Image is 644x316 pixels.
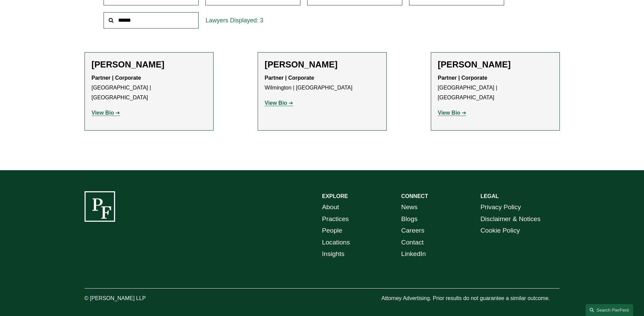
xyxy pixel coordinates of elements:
p: Attorney Advertising. Prior results do not guarantee a similar outcome. [381,294,559,303]
strong: View Bio [92,110,114,116]
a: People [322,225,343,237]
strong: Partner | Corporate [265,75,314,81]
a: View Bio [265,100,293,106]
strong: LEGAL [480,193,499,199]
a: Disclaimer & Notices [480,213,540,225]
p: [GEOGRAPHIC_DATA] | [GEOGRAPHIC_DATA] [438,73,553,102]
a: Locations [322,237,350,249]
strong: View Bio [265,100,287,106]
a: Blogs [401,213,418,225]
p: Wilmington | [GEOGRAPHIC_DATA] [265,73,380,93]
a: Practices [322,213,349,225]
h2: [PERSON_NAME] [92,59,206,70]
a: Insights [322,248,345,260]
p: [GEOGRAPHIC_DATA] | [GEOGRAPHIC_DATA] [92,73,206,102]
a: Careers [401,225,424,237]
strong: View Bio [438,110,460,116]
a: About [322,201,339,213]
a: Search this site [586,304,633,316]
a: News [401,201,418,213]
a: View Bio [92,110,120,116]
strong: Partner | Corporate [92,75,141,81]
a: View Bio [438,110,466,116]
strong: EXPLORE [322,193,348,199]
h2: [PERSON_NAME] [265,59,380,70]
h2: [PERSON_NAME] [438,59,553,70]
a: LinkedIn [401,248,426,260]
a: Cookie Policy [480,225,520,237]
strong: CONNECT [401,193,428,199]
strong: Partner | Corporate [438,75,487,81]
a: Contact [401,237,424,249]
span: 3 [260,17,263,24]
a: Privacy Policy [480,201,521,213]
p: © [PERSON_NAME] LLP [85,294,184,303]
